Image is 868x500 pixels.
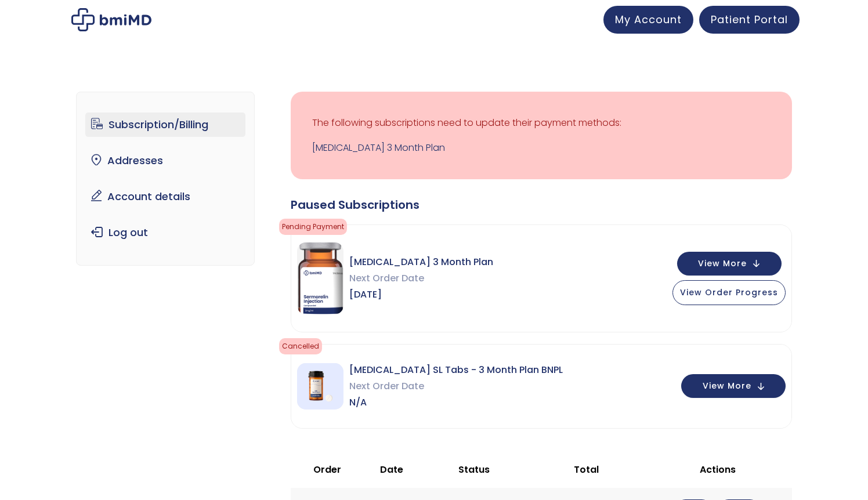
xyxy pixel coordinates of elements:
[85,220,246,245] a: Log out
[703,382,751,390] span: View More
[349,378,563,394] span: Next Order Date
[458,463,490,476] span: Status
[677,252,782,276] button: View More
[574,463,599,476] span: Total
[291,197,792,213] div: Paused Subscriptions
[349,287,493,303] span: [DATE]
[349,270,493,287] span: Next Order Date
[349,394,563,411] span: N/A
[349,254,493,270] span: [MEDICAL_DATA] 3 Month Plan
[279,219,347,235] span: Pending Payment
[76,92,255,266] nav: Account pages
[711,12,788,27] span: Patient Portal
[279,338,322,354] span: cancelled
[698,260,747,267] span: View More
[380,463,403,476] span: Date
[85,148,246,173] a: Addresses
[681,374,786,398] button: View More
[312,140,771,156] a: [MEDICAL_DATA] 3 Month Plan
[680,287,778,298] span: View Order Progress
[349,362,563,378] span: [MEDICAL_DATA] SL Tabs - 3 Month Plan BNPL
[615,12,682,27] span: My Account
[85,184,246,209] a: Account details
[672,280,786,305] button: View Order Progress
[699,6,800,34] a: Patient Portal
[85,113,246,137] a: Subscription/Billing
[71,8,151,31] img: My account
[603,6,693,34] a: My Account
[312,115,771,131] p: The following subscriptions need to update their payment methods:
[313,463,341,476] span: Order
[700,463,736,476] span: Actions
